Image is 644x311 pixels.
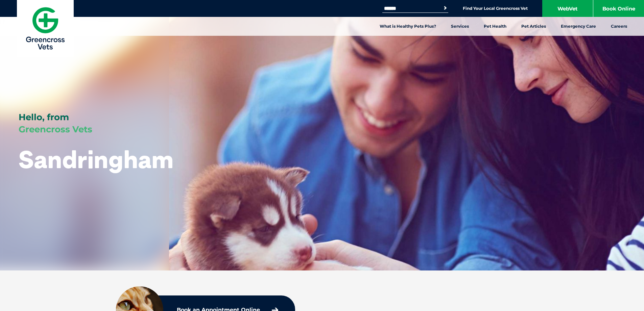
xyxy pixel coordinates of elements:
[442,5,449,11] button: Search
[19,124,92,135] span: Greencross Vets
[476,17,514,36] a: Pet Health
[19,146,173,173] h1: Sandringham
[463,6,528,11] a: Find Your Local Greencross Vet
[514,17,553,36] a: Pet Articles
[603,17,635,36] a: Careers
[553,17,603,36] a: Emergency Care
[19,112,69,123] span: Hello, from
[444,17,476,36] a: Services
[372,17,444,36] a: What is Healthy Pets Plus?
